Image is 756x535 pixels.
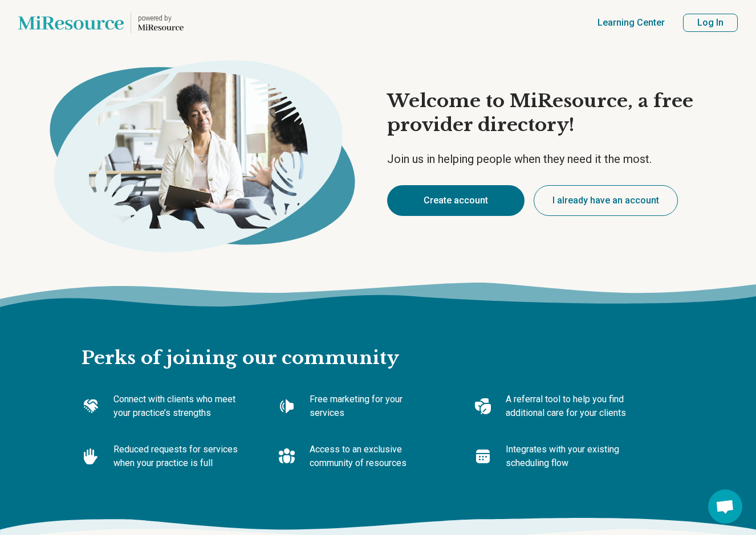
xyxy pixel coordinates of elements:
[683,14,738,32] button: Log In
[113,443,241,470] p: Reduced requests for services when your practice is full
[708,489,742,524] div: Open chat
[506,443,633,470] p: Integrates with your existing scheduling flow
[138,14,184,23] p: powered by
[598,16,665,30] a: Learning Center
[113,393,241,420] p: Connect with clients who meet your practice’s strengths
[534,185,678,216] button: I already have an account
[18,5,184,41] a: Home page
[506,393,633,420] p: A referral tool to help you find additional care for your clients
[387,89,725,137] h1: Welcome to MiResource, a free provider directory!
[310,393,437,420] p: Free marketing for your services
[310,443,437,470] p: Access to an exclusive community of resources
[387,151,725,167] p: Join us in helping people when they need it the most.
[387,185,525,216] button: Create account
[82,310,674,370] h2: Perks of joining our community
